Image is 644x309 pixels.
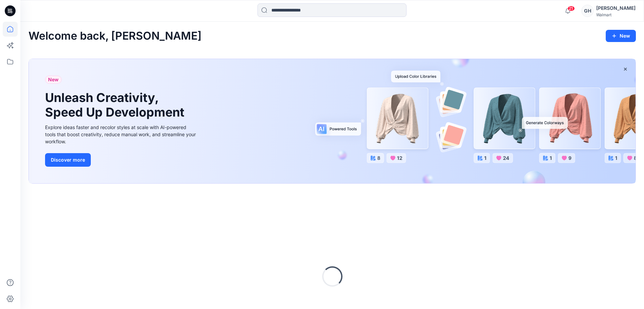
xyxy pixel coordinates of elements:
[606,30,636,42] button: New
[596,4,636,12] div: [PERSON_NAME]
[567,6,575,11] span: 21
[45,90,187,120] h1: Unleash Creativity, Speed Up Development
[28,30,202,42] h2: Welcome back, [PERSON_NAME]
[45,153,198,167] a: Discover more
[45,153,91,167] button: Discover more
[48,76,59,84] span: New
[581,5,594,17] div: GH
[596,12,636,17] div: Walmart
[45,124,198,145] div: Explore ideas faster and recolor styles at scale with AI-powered tools that boost creativity, red...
